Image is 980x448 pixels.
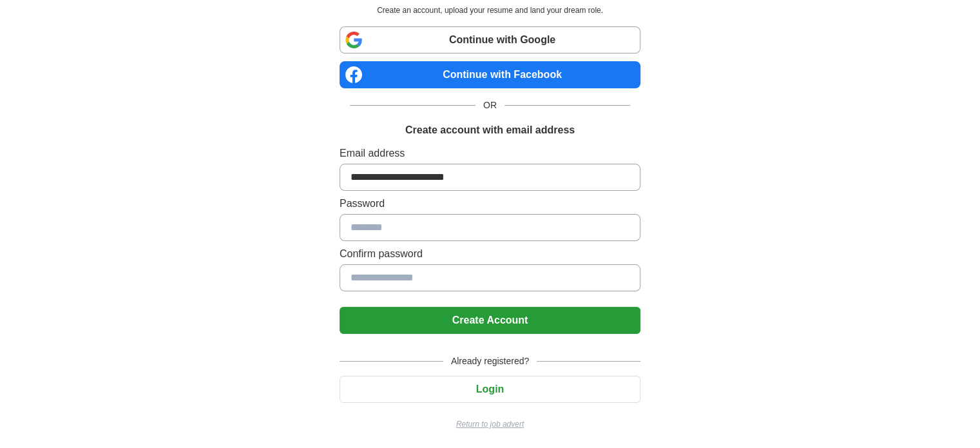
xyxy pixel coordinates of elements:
button: Create Account [340,307,640,334]
span: OR [476,99,504,112]
label: Password [340,196,640,211]
button: Login [340,376,640,403]
h1: Create account with email address [405,122,575,138]
p: Create an account, upload your resume and land your dream role. [342,5,638,16]
label: Email address [340,146,640,161]
a: Return to job advert [340,418,640,430]
span: Already registered? [443,355,537,368]
a: Login [340,384,640,394]
label: Confirm password [340,246,640,262]
a: Continue with Google [340,26,640,54]
a: Continue with Facebook [340,61,640,88]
